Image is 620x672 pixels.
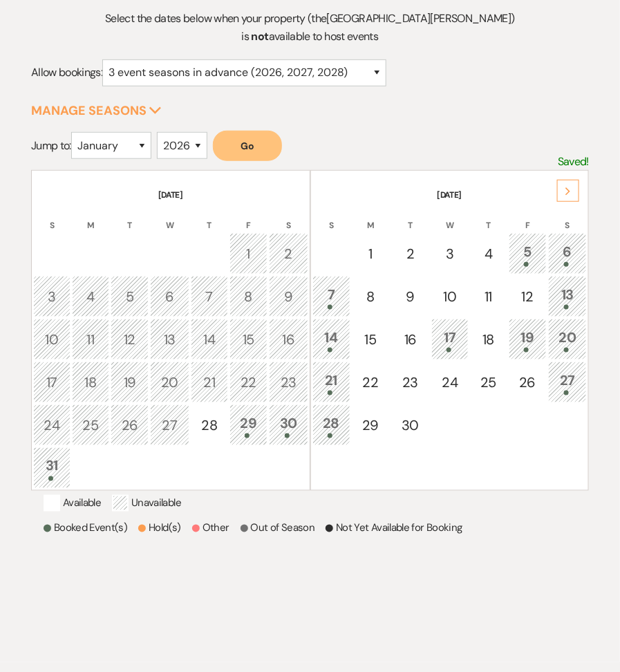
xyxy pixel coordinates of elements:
[509,203,547,232] th: F
[470,203,507,232] th: T
[111,203,149,232] th: T
[241,520,315,536] p: Out of Season
[158,372,181,393] div: 20
[191,203,228,232] th: T
[516,327,539,353] div: 19
[44,495,101,512] p: Available
[269,203,308,232] th: S
[237,413,260,438] div: 29
[556,284,579,310] div: 13
[478,372,500,393] div: 25
[213,131,282,161] button: Go
[399,329,422,350] div: 16
[276,372,301,393] div: 23
[41,415,63,436] div: 24
[558,153,589,171] p: Saved!
[359,329,382,350] div: 15
[31,104,162,117] button: Manage Seasons
[158,286,181,307] div: 6
[41,329,63,350] div: 10
[252,29,269,44] strong: not
[478,243,500,264] div: 4
[229,203,267,232] th: F
[31,138,71,153] span: Jump to:
[439,327,461,353] div: 17
[41,286,63,307] div: 3
[320,284,343,310] div: 7
[359,372,382,393] div: 22
[516,241,539,267] div: 5
[237,372,260,393] div: 22
[439,243,461,264] div: 3
[79,329,102,350] div: 11
[312,172,588,201] th: [DATE]
[276,286,301,307] div: 9
[556,370,579,395] div: 27
[112,495,181,512] p: Unavailable
[391,203,430,232] th: T
[352,203,390,232] th: M
[158,329,181,350] div: 13
[118,286,141,307] div: 5
[118,329,141,350] div: 12
[548,203,587,232] th: S
[237,243,260,264] div: 1
[237,329,260,350] div: 15
[192,520,229,536] p: Other
[118,415,141,436] div: 26
[79,286,102,307] div: 4
[101,10,519,45] p: Select the dates below when your property (the [GEOGRAPHIC_DATA][PERSON_NAME] ) is available to h...
[198,372,220,393] div: 21
[439,286,461,307] div: 10
[237,286,260,307] div: 8
[478,286,500,307] div: 11
[79,372,102,393] div: 18
[138,520,181,536] p: Hold(s)
[33,203,71,232] th: S
[359,415,382,436] div: 29
[359,286,382,307] div: 8
[478,329,500,350] div: 18
[198,286,220,307] div: 7
[276,329,301,350] div: 16
[320,370,343,395] div: 21
[150,203,189,232] th: W
[198,329,220,350] div: 14
[556,241,579,267] div: 6
[276,243,301,264] div: 2
[399,243,422,264] div: 2
[399,372,422,393] div: 23
[320,327,343,353] div: 14
[118,372,141,393] div: 19
[72,203,109,232] th: M
[439,372,461,393] div: 24
[326,520,462,536] p: Not Yet Available for Booking
[399,415,422,436] div: 30
[516,372,539,393] div: 26
[31,65,102,80] span: Allow bookings:
[41,456,63,481] div: 31
[359,243,382,264] div: 1
[33,172,308,201] th: [DATE]
[158,415,181,436] div: 27
[399,286,422,307] div: 9
[516,286,539,307] div: 12
[44,520,127,536] p: Booked Event(s)
[198,415,220,436] div: 28
[312,203,350,232] th: S
[276,413,301,438] div: 30
[320,413,343,438] div: 28
[41,372,63,393] div: 17
[79,415,102,436] div: 25
[556,327,579,353] div: 20
[431,203,469,232] th: W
